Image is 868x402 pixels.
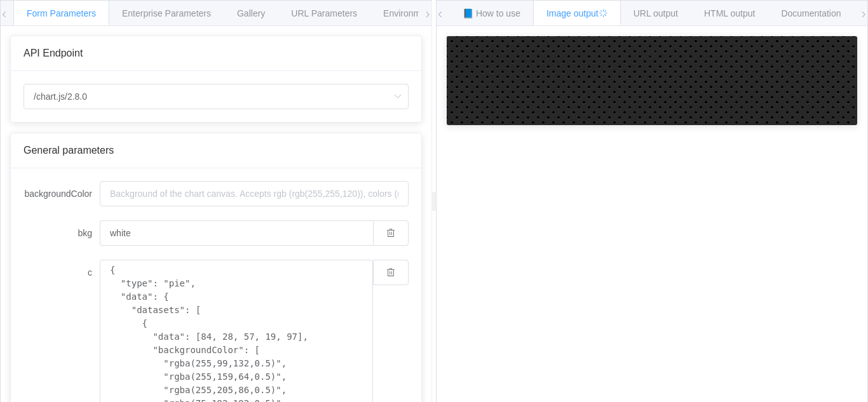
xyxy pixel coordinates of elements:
span: 📘 How to use [463,8,520,18]
span: Form Parameters [27,8,96,18]
span: Enterprise Parameters [122,8,211,18]
span: Gallery [237,8,265,18]
span: Image output [546,8,607,18]
span: Documentation [781,8,841,18]
label: c [24,260,100,285]
span: URL output [634,8,678,18]
input: Background of the chart canvas. Accepts rgb (rgb(255,255,120)), colors (red), and url-encoded hex... [100,181,409,206]
span: URL Parameters [291,8,357,18]
span: HTML output [704,8,755,18]
input: Select [24,84,409,109]
input: Background of the chart canvas. Accepts rgb (rgb(255,255,120)), colors (red), and url-encoded hex... [100,220,373,246]
label: bkg [24,220,100,246]
span: General parameters [24,145,114,156]
span: Environments [383,8,438,18]
span: API Endpoint [24,48,83,58]
label: backgroundColor [24,181,100,206]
